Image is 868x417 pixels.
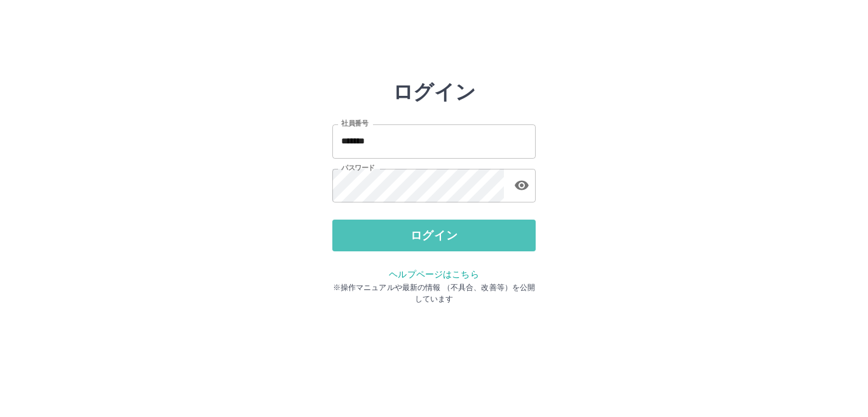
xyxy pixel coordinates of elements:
[393,80,476,104] h2: ログイン
[332,282,536,305] p: ※操作マニュアルや最新の情報 （不具合、改善等）を公開しています
[341,119,368,128] label: 社員番号
[341,163,375,173] label: パスワード
[389,269,478,279] a: ヘルプページはこちら
[332,220,536,251] button: ログイン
